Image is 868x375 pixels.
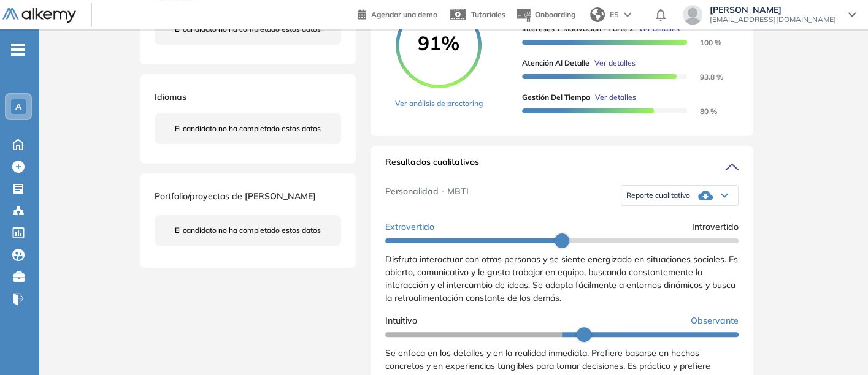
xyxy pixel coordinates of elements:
[175,24,321,35] span: El candidato no ha completado estos datos
[590,92,636,103] button: Ver detalles
[515,2,575,28] button: Onboarding
[358,6,437,21] a: Agendar una demo
[385,314,417,327] span: Intuitivo
[685,38,721,47] span: 100 %
[535,10,575,19] span: Onboarding
[610,9,619,20] span: ES
[175,225,321,236] span: El candidato no ha completado estos datos
[710,15,836,25] span: [EMAIL_ADDRESS][DOMAIN_NAME]
[692,221,739,233] span: Introvertido
[595,92,636,103] span: Ver detalles
[594,58,636,69] span: Ver detalles
[15,102,21,112] span: A
[11,48,25,51] i: -
[175,123,321,134] span: El candidato no ha completado estos datos
[624,12,631,17] img: arrow
[385,156,479,175] span: Resultados cualitativos
[522,58,590,69] span: Atención al detalle
[396,33,482,53] span: 91%
[155,191,316,202] span: Portfolio/proyectos de [PERSON_NAME]
[371,10,437,19] span: Agendar una demo
[710,5,836,15] span: [PERSON_NAME]
[691,314,739,327] span: Observante
[385,254,738,303] span: Disfruta interactuar con otras personas y se siente energizado en situaciones sociales. Es abiert...
[522,92,590,103] span: Gestión del Tiempo
[395,98,483,109] a: Ver análisis de proctoring
[626,191,690,200] span: Reporte cualitativo
[155,91,186,102] span: Idiomas
[471,10,505,19] span: Tutoriales
[385,185,469,206] span: Personalidad - MBTI
[590,58,636,69] button: Ver detalles
[590,7,605,22] img: world
[685,107,717,116] span: 80 %
[685,72,723,81] span: 93.8 %
[385,221,434,233] span: Extrovertido
[2,8,76,23] img: Logo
